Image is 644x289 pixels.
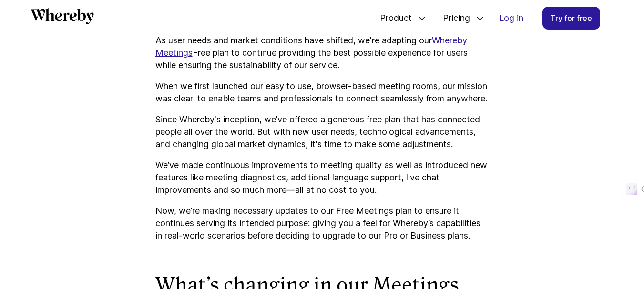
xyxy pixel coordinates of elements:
[31,8,94,24] svg: Whereby
[370,2,414,34] span: Product
[155,205,489,242] p: Now, we’re making necessary updates to our Free Meetings plan to ensure it continues serving its ...
[155,113,489,150] p: Since Whereby's inception, we’ve offered a generous free plan that has connected people all over ...
[433,2,472,34] span: Pricing
[155,159,489,196] p: We’ve made continuous improvements to meeting quality as well as introduced new features like mee...
[155,80,489,105] p: When we first launched our easy to use, browser-based meeting rooms, our mission was clear: to en...
[542,7,600,30] a: Try for free
[155,22,489,71] p: Over the last few years, the video conferencing landscape has evolved significantly. As user need...
[491,7,531,29] a: Log in
[155,35,467,58] a: Whereby Meetings
[31,8,94,28] a: Whereby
